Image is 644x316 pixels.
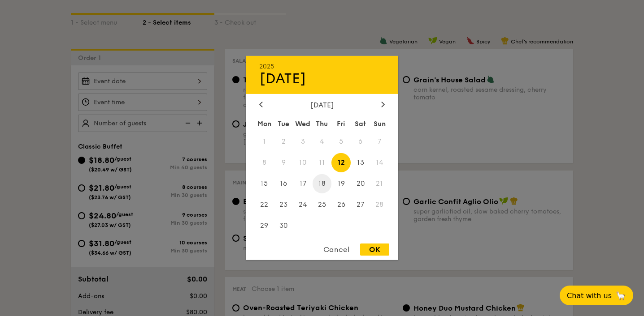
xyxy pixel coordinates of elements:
button: Chat with us🦙 [560,286,633,305]
span: 21 [370,174,389,193]
div: 2025 [259,63,385,70]
div: Mon [255,116,274,132]
div: Tue [274,116,293,132]
span: 16 [274,174,293,193]
span: 2 [274,132,293,151]
span: 29 [255,216,274,235]
span: 1 [255,132,274,151]
span: 🦙 [615,290,626,301]
span: 17 [293,174,313,193]
span: 27 [351,195,370,214]
div: Fri [331,116,351,132]
span: 6 [351,132,370,151]
span: 19 [331,174,351,193]
span: 7 [370,132,389,151]
span: 18 [313,174,332,193]
div: Thu [313,116,332,132]
div: [DATE] [259,101,385,109]
span: 4 [313,132,332,151]
span: 9 [274,153,293,172]
span: 10 [293,153,313,172]
div: Sun [370,116,389,132]
div: Sat [351,116,370,132]
span: 28 [370,195,389,214]
span: 15 [255,174,274,193]
span: 22 [255,195,274,214]
span: 24 [293,195,313,214]
span: 20 [351,174,370,193]
span: Chat with us [567,291,612,300]
span: 25 [313,195,332,214]
div: Wed [293,116,313,132]
span: 12 [331,153,351,172]
span: 5 [331,132,351,151]
span: 14 [370,153,389,172]
span: 30 [274,216,293,235]
div: OK [360,243,389,256]
span: 3 [293,132,313,151]
span: 8 [255,153,274,172]
span: 13 [351,153,370,172]
div: Cancel [314,243,358,256]
div: [DATE] [259,70,385,87]
span: 11 [313,153,332,172]
span: 26 [331,195,351,214]
span: 23 [274,195,293,214]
